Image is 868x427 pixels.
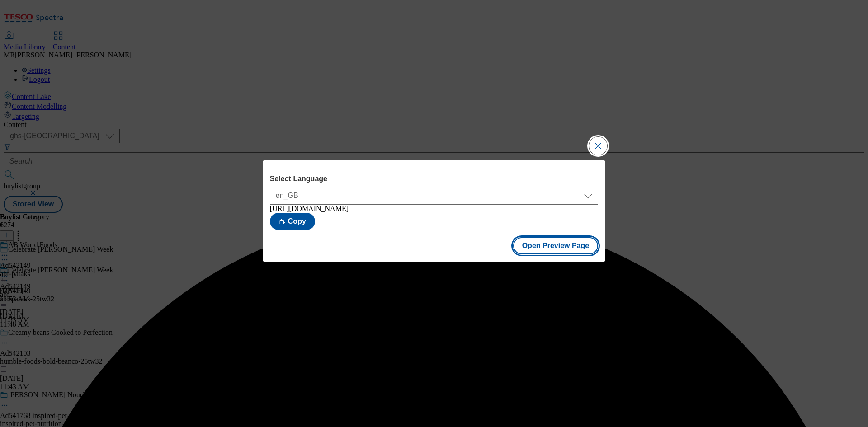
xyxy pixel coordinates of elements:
[270,175,598,183] label: Select Language
[270,205,598,213] div: [URL][DOMAIN_NAME]
[270,213,315,230] button: Copy
[513,237,599,254] button: Open Preview Page
[263,160,605,262] div: Modal
[589,137,607,155] button: Close Modal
